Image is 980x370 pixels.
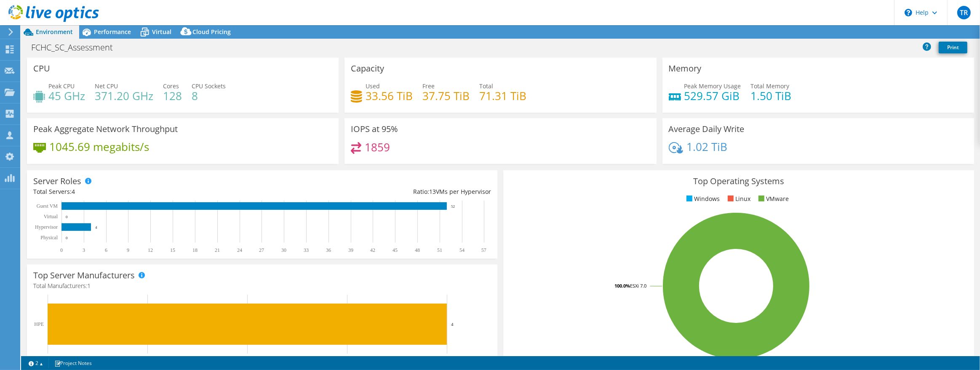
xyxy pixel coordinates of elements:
div: Ratio: VMs per Hypervisor [262,187,491,196]
text: 24 [237,247,242,253]
text: 3 [83,247,85,253]
h4: 1.50 TiB [751,91,792,100]
span: Virtual [152,28,171,36]
h1: FCHC_SC_Assessment [27,43,126,52]
text: Virtual [44,214,58,219]
h4: 71.31 TiB [479,91,526,100]
li: Linux [726,194,751,203]
text: 0 [66,236,68,240]
h4: 45 GHz [48,91,85,100]
text: 42 [370,247,375,253]
text: 57 [481,247,486,253]
h3: Top Server Manufacturers [33,271,135,280]
text: 15 [170,247,175,253]
text: 6 [105,247,107,253]
span: Peak CPU [48,82,75,90]
h4: 371.20 GHz [95,91,153,100]
span: Performance [94,28,131,36]
span: CPU Sockets [192,82,226,90]
text: 0 [60,247,63,253]
text: 4 [451,322,454,327]
text: 21 [215,247,220,253]
div: Total Servers: [33,187,262,196]
h4: 1859 [365,143,390,152]
text: 27 [259,247,264,253]
a: Project Notes [48,358,98,368]
span: Net CPU [95,82,118,90]
h3: Top Operating Systems [510,177,967,186]
span: Used [366,82,380,90]
svg: \n [905,9,912,16]
span: 1 [87,282,91,290]
h4: 1045.69 megabits/s [49,142,149,151]
h3: Capacity [351,64,384,73]
text: Guest VM [37,203,58,209]
h4: 33.56 TiB [366,91,413,100]
span: 4 [72,188,75,196]
h3: Peak Aggregate Network Throughput [33,124,178,134]
a: Print [939,42,967,53]
text: 45 [393,247,398,253]
text: 51 [437,247,442,253]
h4: 128 [163,91,182,100]
h3: Memory [669,64,702,73]
h4: 1.02 TiB [686,142,727,151]
span: Total [479,82,493,90]
span: Cores [163,82,179,90]
text: 33 [304,247,309,253]
span: Environment [36,28,73,36]
span: 13 [429,188,436,196]
li: Windows [684,194,720,203]
text: 30 [281,247,286,253]
text: 4 [95,225,97,230]
a: 2 [23,358,49,368]
text: 39 [348,247,353,253]
text: 18 [192,247,198,253]
h4: 37.75 TiB [422,91,470,100]
h3: CPU [33,64,50,73]
text: Hypervisor [35,224,58,230]
tspan: ESXi 7.0 [630,283,646,289]
h4: 8 [192,91,226,100]
text: 52 [451,204,455,209]
span: Free [422,82,435,90]
h4: 529.57 GiB [684,91,741,100]
h3: Server Roles [33,177,81,186]
text: 0 [66,215,68,219]
tspan: 100.0% [614,283,630,289]
text: 9 [127,247,129,253]
h4: Total Manufacturers: [33,281,491,291]
h3: IOPS at 95% [351,124,398,134]
span: Total Memory [751,82,790,90]
li: VMware [756,194,789,203]
text: 12 [148,247,153,253]
span: Peak Memory Usage [684,82,741,90]
text: HPE [34,321,44,327]
span: Cloud Pricing [192,28,231,36]
text: 48 [415,247,420,253]
text: Physical [40,235,58,240]
h3: Average Daily Write [669,124,745,134]
span: TR [957,6,971,19]
text: 36 [326,247,331,253]
text: 54 [459,247,465,253]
